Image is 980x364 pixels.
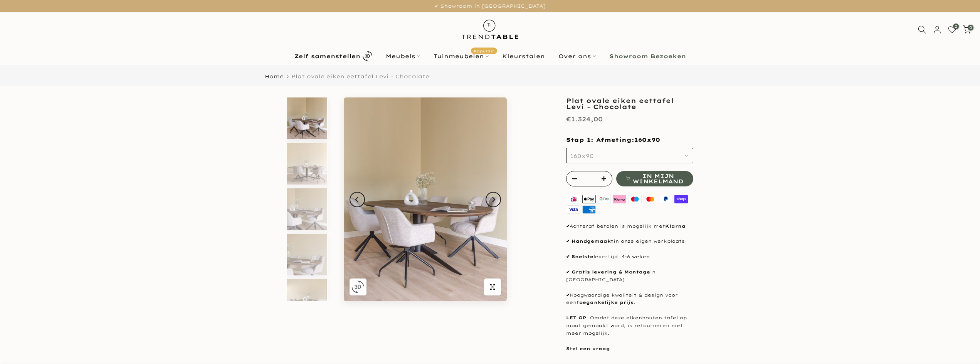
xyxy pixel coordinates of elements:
[566,254,570,259] strong: ✔
[572,269,650,275] strong: Gratis levering & Montage
[566,253,693,261] p: levertijd 4-6 weken
[612,194,627,205] img: klarna
[551,52,602,61] a: Over ons
[471,47,497,54] span: Populair
[1,325,39,363] iframe: toggle-frame
[673,194,689,205] img: shopify pay
[566,136,660,143] span: Stap 1: Afmeting:
[953,23,959,29] span: 0
[291,73,429,79] span: Plat ovale eiken eettafel Levi - Chocolate
[658,194,673,205] img: paypal
[948,25,956,34] a: 0
[486,192,501,207] button: Next
[633,173,683,184] span: In mijn winkelmand
[609,54,686,59] b: Showroom Bezoeken
[566,268,693,284] p: in [GEOGRAPHIC_DATA]
[566,292,570,298] strong: ✔
[566,346,610,351] a: Stel een vraag
[265,74,284,79] a: Home
[572,254,593,259] strong: Snelste
[427,52,495,61] a: TuinmeubelenPopulair
[581,205,597,215] img: american express
[566,97,693,110] h1: Plat ovale eiken eettafel Levi - Chocolate
[616,171,693,186] button: In mijn winkelmand
[456,12,524,47] img: trend-table
[581,194,597,205] img: apple pay
[287,49,379,63] a: Zelf samenstellen
[566,314,693,337] p: : Omdat deze eikenhouten tafel op maat gemaakt word, is retourneren niet meer mogelijk.
[968,25,973,30] span: 0
[627,194,643,205] img: maestro
[572,238,614,244] strong: Handgemaakt
[634,136,660,144] span: 160x90
[294,54,360,59] b: Zelf samenstellen
[602,52,693,61] a: Showroom Bezoeken
[566,269,570,275] strong: ✔
[570,153,594,159] span: 160x90
[566,238,693,245] p: in onze eigen werkplaats
[10,2,970,10] p: ✔ Showroom in [GEOGRAPHIC_DATA]
[566,223,570,229] strong: ✔
[350,192,365,207] button: Previous
[566,194,582,205] img: ideal
[379,52,427,61] a: Meubels
[566,223,693,230] p: Achteraf betalen is mogelijk met
[566,292,693,307] p: Hoogwaardige kwaliteit & design voor een .
[643,194,658,205] img: master
[577,300,634,305] strong: toegankelijke prijs
[963,25,971,34] a: 0
[665,223,686,229] strong: Klarna
[566,148,693,163] button: 160x90
[566,114,603,125] div: €1.324,00
[495,52,551,61] a: Kleurstalen
[566,238,570,244] strong: ✔
[597,194,612,205] img: google pay
[566,315,586,320] strong: LET OP
[566,205,582,215] img: visa
[351,280,364,293] img: 3D_icon.svg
